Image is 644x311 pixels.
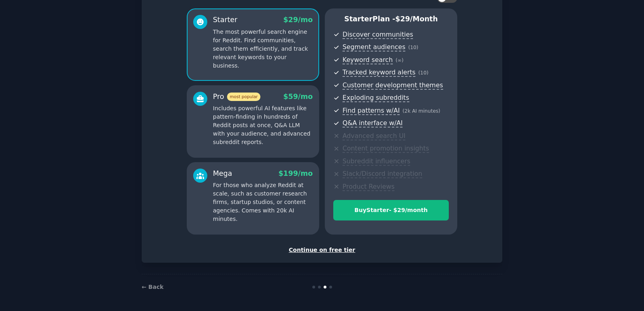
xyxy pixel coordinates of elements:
p: The most powerful search engine for Reddit. Find communities, search them efficiently, and track ... [213,28,313,70]
span: Keyword search [343,56,393,64]
span: ( 2k AI minutes ) [402,108,440,114]
span: Product Reviews [343,183,394,191]
p: Includes powerful AI features like pattern-finding in hundreds of Reddit posts at once, Q&A LLM w... [213,104,313,146]
span: Slack/Discord integration [343,170,422,178]
span: Customer development themes [343,81,443,90]
span: Content promotion insights [343,144,429,153]
span: Segment audiences [343,43,405,51]
a: ← Back [142,284,163,290]
span: $ 29 /month [395,15,438,23]
div: Mega [213,169,232,179]
span: Find patterns w/AI [343,107,400,115]
span: Tracked keyword alerts [343,68,415,77]
span: ( ∞ ) [396,58,404,63]
div: Continue on free tier [150,246,494,254]
span: $ 59 /mo [283,93,313,101]
div: Pro [213,92,260,102]
span: most popular [227,93,261,101]
span: Exploding subreddits [343,94,409,102]
span: Q&A interface w/AI [343,119,402,128]
p: Starter Plan - [333,14,449,24]
span: ( 10 ) [408,45,418,50]
div: Buy Starter - $ 29 /month [334,206,448,214]
span: Discover communities [343,31,413,39]
span: ( 10 ) [418,70,428,76]
span: $ 199 /mo [279,169,313,177]
span: $ 29 /mo [283,16,313,24]
button: BuyStarter- $29/month [333,200,449,220]
span: Subreddit influencers [343,157,410,166]
p: For those who analyze Reddit at scale, such as customer research firms, startup studios, or conte... [213,181,313,223]
span: Advanced search UI [343,132,405,140]
div: Starter [213,15,237,25]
